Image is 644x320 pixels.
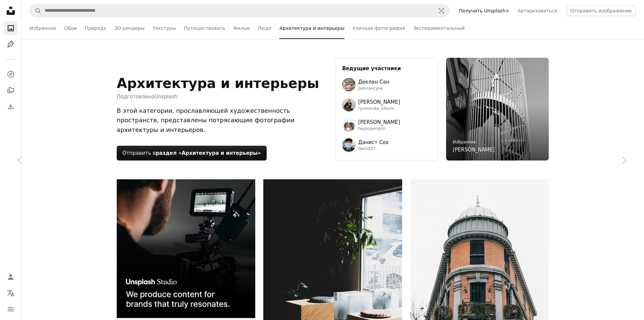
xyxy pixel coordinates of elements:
a: Иллюстрации [4,38,17,51]
a: Уличная фотография [353,17,405,39]
font: Ведущие участники [342,65,401,72]
a: Угловое здание с закругленным фасадом и куполом [410,280,549,286]
a: Аватар пользователя Simone Hutsch[PERSON_NAME]heysupersimi [342,118,431,132]
font: heysupersimi [358,126,385,131]
font: [PERSON_NAME] [358,119,400,125]
a: Коллекции [4,84,17,97]
font: Обои [64,26,77,31]
img: file-1715652217532-464736461acbimage [117,179,255,318]
font: Экспериментальный [413,26,465,31]
a: Фильм [233,17,250,39]
a: История загрузок [4,100,17,113]
button: Отправить изображение [567,5,636,16]
a: Следующий [604,128,644,192]
a: Текстуры [153,17,176,39]
a: Исследовать [4,67,17,81]
img: Аватар пользователя Simone Hutsch [342,118,356,132]
font: [PERSON_NAME] [453,147,495,153]
font: 3D-рендеры [114,26,145,31]
img: Аватар пользователя Рюносукэ Кикуно [342,98,356,111]
a: Избранное [453,140,476,144]
font: раздел «Архитектура и интерьеры» [156,150,261,156]
a: Обои [64,17,77,39]
a: Unsplash [154,94,177,100]
button: Меню [4,303,17,316]
a: Фотографии [4,21,17,35]
form: Найти визуальные материалы на сайте [30,4,450,17]
a: Войти / Зарегистрироваться [4,270,17,284]
font: Деклан Сан [358,79,389,85]
font: Отправить в [122,150,156,156]
a: Люди [258,17,271,39]
font: деклансунь [358,86,383,91]
a: Путешествовать [184,17,225,39]
a: Авторизоваться [514,5,561,16]
font: Данист Сох [358,139,389,145]
a: Избранное [30,17,56,39]
font: В этой категории, прославляющей художественность пространств, представлены потрясающие фотографии... [117,107,294,134]
a: Экспериментальный [413,17,465,39]
img: Аватар пользователя Declan Sun [342,78,356,91]
font: Архитектура и интерьеры [117,76,319,91]
a: Солнечный свет падает на современные деревянные столы с растениями. [263,280,402,286]
font: Путешествовать [184,26,225,31]
a: Природа [85,17,106,39]
a: Аватар пользователя Рюносукэ Кикуно[PERSON_NAME]ryunosuke_kikuno [342,98,431,111]
button: Язык [4,286,17,300]
font: Избранное [30,26,56,31]
font: ryunosuke_kikuno [358,106,394,111]
font: Получить Unsplash+ [459,8,509,13]
font: Природа [85,26,106,31]
font: Подготовлено [117,94,154,100]
a: 3D-рендеры [114,17,145,39]
img: Аватар пользователя Danist Soh [342,138,356,152]
font: Люди [258,26,271,31]
font: Авторизоваться [518,8,557,13]
font: Уличная фотография [353,26,405,31]
a: Аватар пользователя Declan SunДеклан Сандеклансунь [342,78,431,91]
font: [PERSON_NAME] [358,99,400,105]
font: Фильм [233,26,250,31]
button: Отправить враздел «Архитектура и интерьеры» [117,146,267,161]
font: Отправить изображение [571,8,632,13]
a: Получить Unsplash+ [455,5,514,16]
a: Аватар пользователя Danist SohДанист Сохdanist07 [342,138,431,152]
button: Visual search [433,4,449,17]
a: [PERSON_NAME] [453,146,495,154]
button: Поиск Unsplash [30,4,41,17]
font: Текстуры [153,26,176,31]
font: danist07 [358,146,376,151]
